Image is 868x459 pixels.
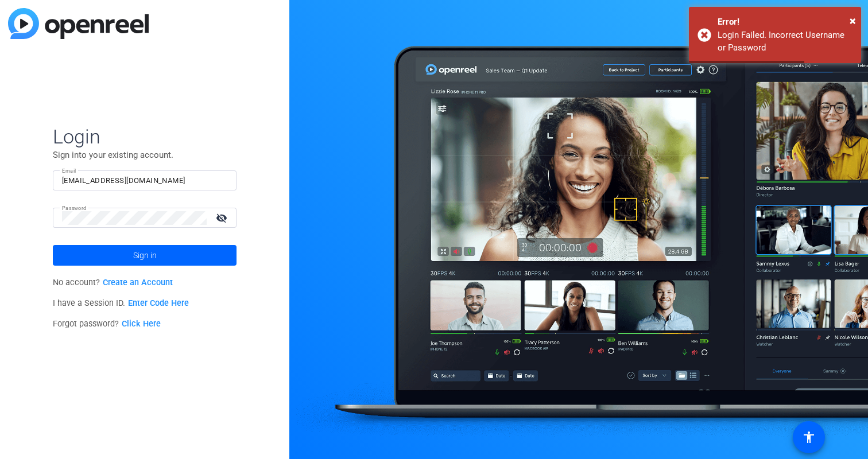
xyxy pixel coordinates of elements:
span: Login [53,125,237,149]
span: I have a Session ID. [53,298,189,308]
a: Create an Account [103,278,173,287]
span: Forgot password? [53,319,161,329]
button: Sign in [53,245,237,266]
mat-icon: accessibility [802,430,816,444]
a: Click Here [122,319,161,329]
span: × [850,14,856,28]
span: No account? [53,278,173,287]
mat-label: Email [62,168,76,174]
p: Sign into your existing account. [53,149,237,161]
mat-icon: visibility_off [209,209,237,226]
mat-label: Password [62,205,87,211]
div: Error! [718,15,852,29]
button: Close [850,12,856,29]
span: Sign in [133,241,157,270]
img: blue-gradient.svg [8,8,149,39]
div: Login Failed. Incorrect Username or Password [718,29,852,55]
a: Enter Code Here [128,298,189,308]
input: Enter Email Address [62,174,227,188]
